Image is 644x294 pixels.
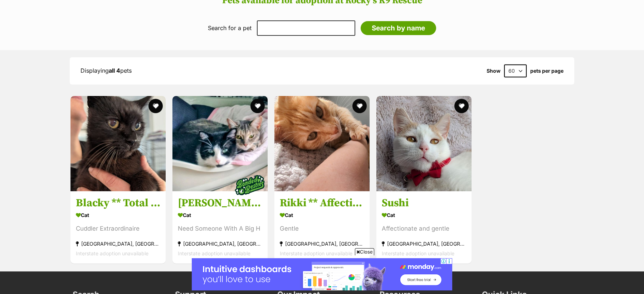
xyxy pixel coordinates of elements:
iframe: Advertisement [192,258,452,290]
div: Cat [76,210,160,220]
span: Displaying pets [80,67,132,74]
span: Interstate adoption unavailable [178,250,250,256]
input: Search by name [361,21,436,35]
div: [GEOGRAPHIC_DATA], [GEOGRAPHIC_DATA] [280,239,364,249]
img: Romeo And Ella Bonded Pair [172,96,268,191]
label: pets per page [530,68,563,74]
div: Cat [280,210,364,220]
label: Search for a pet [208,25,252,31]
img: Sushi [376,96,472,191]
span: Interstate adoption unavailable [280,250,352,256]
img: bonded besties [232,167,268,203]
h3: Sushi [382,196,466,210]
div: Cuddler Extraordinaire [76,224,160,233]
div: [GEOGRAPHIC_DATA], [GEOGRAPHIC_DATA] [382,239,466,249]
div: Need Someone With A Big H [178,224,262,233]
button: favourite [352,99,367,113]
span: Interstate adoption unavailable [382,250,454,256]
a: Sushi Cat Affectionate and gentle [GEOGRAPHIC_DATA], [GEOGRAPHIC_DATA] Interstate adoption unavai... [376,191,472,264]
div: [GEOGRAPHIC_DATA], [GEOGRAPHIC_DATA] [76,239,160,249]
h3: Blacky ** Total Lovebug ** [76,196,160,210]
button: favourite [148,99,163,113]
span: Show [487,68,501,74]
button: favourite [250,99,265,113]
h3: [PERSON_NAME] And [PERSON_NAME] Pair [178,196,262,210]
div: Cat [178,210,262,220]
a: Rikki ** Affectionate Boy ** Cat Gentle [GEOGRAPHIC_DATA], [GEOGRAPHIC_DATA] Interstate adoption ... [274,191,370,264]
img: Rikki ** Affectionate Boy ** [274,96,370,191]
h3: Rikki ** Affectionate Boy ** [280,196,364,210]
span: Interstate adoption unavailable [76,250,148,256]
strong: all 4 [109,67,120,74]
div: Gentle [280,224,364,233]
img: Blacky ** Total Lovebug ** [70,96,166,191]
button: favourite [454,99,469,113]
div: Affectionate and gentle [382,224,466,233]
div: [GEOGRAPHIC_DATA], [GEOGRAPHIC_DATA] [178,239,262,249]
a: Blacky ** Total Lovebug ** Cat Cuddler Extraordinaire [GEOGRAPHIC_DATA], [GEOGRAPHIC_DATA] Inters... [70,191,166,264]
a: [PERSON_NAME] And [PERSON_NAME] Pair Cat Need Someone With A Big H [GEOGRAPHIC_DATA], [GEOGRAPHIC... [172,191,268,264]
span: Close [355,248,374,255]
div: Cat [382,210,466,220]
